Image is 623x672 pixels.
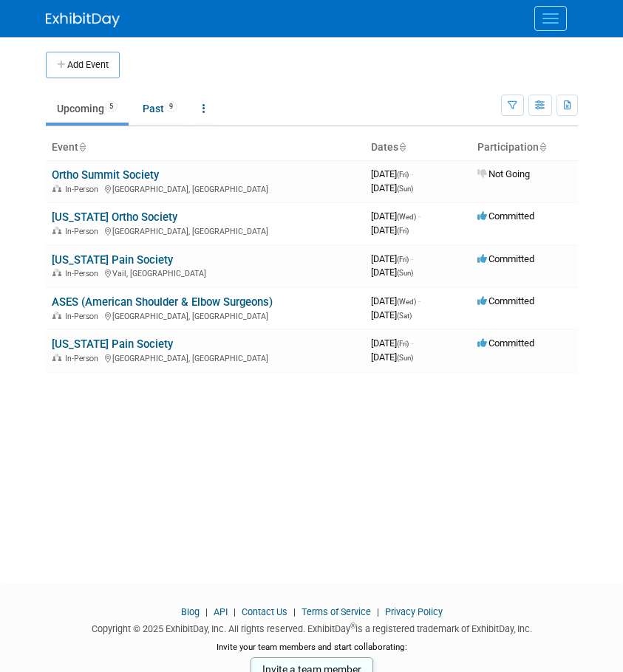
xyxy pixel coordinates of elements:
a: Contact Us [242,606,287,617]
div: [GEOGRAPHIC_DATA], [GEOGRAPHIC_DATA] [52,352,359,363]
span: Committed [477,295,534,306]
span: (Fri) [397,256,409,264]
span: - [411,168,413,179]
span: In-Person [65,354,103,363]
img: In-Person Event [52,269,61,276]
a: Sort by Event Name [78,141,86,153]
span: | [202,606,211,617]
span: (Fri) [397,340,409,348]
div: [GEOGRAPHIC_DATA], [GEOGRAPHIC_DATA] [52,224,359,236]
span: [DATE] [371,337,413,349]
div: Copyright © 2025 ExhibitDay, Inc. All rights reserved. ExhibitDay is a registered trademark of Ex... [46,619,578,636]
span: In-Person [65,185,103,194]
img: ExhibitDay [46,13,120,27]
span: Committed [477,253,534,264]
span: Committed [477,337,534,349]
span: (Fri) [397,171,409,179]
span: - [418,210,421,222]
span: - [411,253,413,264]
span: Committed [477,210,534,222]
span: | [290,606,299,617]
span: | [373,606,383,617]
a: Privacy Policy [385,606,443,617]
span: (Sun) [397,269,413,277]
span: (Wed) [397,213,416,221]
a: Upcoming5 [46,95,129,123]
img: In-Person Event [52,312,61,319]
a: [US_STATE] Ortho Society [52,210,177,224]
span: (Fri) [397,227,409,235]
span: [DATE] [371,352,413,363]
span: (Sun) [397,185,413,193]
a: [US_STATE] Pain Society [52,337,173,351]
a: Ortho Summit Society [52,168,159,182]
span: 5 [105,101,118,112]
div: [GEOGRAPHIC_DATA], [GEOGRAPHIC_DATA] [52,182,359,194]
span: [DATE] [371,210,421,222]
span: In-Person [65,227,103,236]
th: Participation [471,135,578,160]
a: Sort by Start Date [398,141,406,153]
a: [US_STATE] Pain Society [52,253,173,267]
span: [DATE] [371,267,413,278]
span: [DATE] [371,309,412,320]
a: Terms of Service [302,606,371,617]
div: Vail, [GEOGRAPHIC_DATA] [52,267,359,278]
a: ASES (American Shoulder & Elbow Surgeons) [52,295,273,309]
span: In-Person [65,269,103,278]
span: 9 [165,101,177,112]
span: - [418,295,421,306]
span: [DATE] [371,253,413,264]
span: | [230,606,239,617]
a: Past9 [132,95,188,123]
th: Dates [365,135,471,160]
button: Menu [534,6,567,31]
img: In-Person Event [52,354,61,361]
span: (Sun) [397,354,413,362]
span: (Sat) [397,312,412,320]
img: In-Person Event [52,185,61,192]
a: Blog [181,606,200,617]
sup: ® [350,622,355,630]
span: (Wed) [397,298,416,306]
th: Event [46,135,365,160]
span: [DATE] [371,182,413,193]
button: Add Event [46,52,120,78]
a: Sort by Participation Type [539,141,546,153]
span: - [411,337,413,349]
div: Invite your team members and start collaborating: [46,641,578,663]
span: In-Person [65,312,103,321]
span: [DATE] [371,168,413,179]
div: [GEOGRAPHIC_DATA], [GEOGRAPHIC_DATA] [52,309,359,321]
span: [DATE] [371,224,409,236]
span: [DATE] [371,295,421,306]
img: In-Person Event [52,227,61,234]
a: API [214,606,228,617]
span: Not Going [477,168,530,179]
